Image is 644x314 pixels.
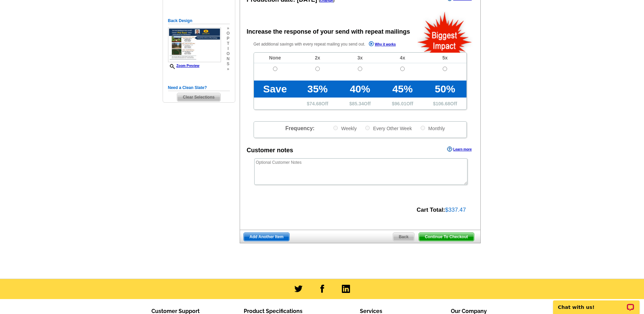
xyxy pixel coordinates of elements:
[339,81,381,98] td: 40%
[417,11,473,53] img: biggestImpact.png
[549,293,644,314] iframe: LiveChat chat widget
[226,62,229,67] span: s
[393,232,415,241] a: Back
[226,51,229,56] span: o
[226,31,229,36] span: o
[333,125,357,132] label: Weekly
[365,125,412,132] label: Every Other Week
[424,98,466,109] td: $ Off
[365,126,370,130] input: Every Other Week
[381,98,424,109] td: $ Off
[243,232,290,241] a: Add Another Item
[445,207,466,213] span: $337.47
[381,53,424,63] td: 4x
[226,36,229,41] span: p
[394,101,406,106] span: 96.01
[177,93,220,101] span: Clear Selections
[339,98,381,109] td: $ Off
[254,81,296,98] td: Save
[168,64,200,68] a: Zoom Preview
[247,27,410,36] div: Increase the response of your send with repeat mailings
[436,101,450,106] span: 106.68
[226,46,229,51] span: i
[226,67,229,72] span: »
[419,233,474,241] span: Continue To Checkout
[247,146,293,155] div: Customer notes
[168,18,230,24] h5: Back Design
[296,53,339,63] td: 2x
[226,56,229,62] span: n
[393,233,415,241] span: Back
[333,126,338,130] input: Weekly
[421,126,425,130] input: Monthly
[226,41,229,46] span: t
[168,85,230,91] h5: Need a Clean Slate?
[310,101,321,106] span: 74.68
[296,98,339,109] td: $ Off
[369,41,396,48] a: Why it works
[339,53,381,63] td: 3x
[447,146,472,152] a: Learn more
[226,26,229,31] span: »
[254,40,410,48] p: Get additional savings with every repeat mailing you send out.
[244,233,289,241] span: Add Another Item
[424,81,466,98] td: 50%
[352,101,364,106] span: 85.34
[168,28,221,63] img: small-thumb.jpg
[285,125,314,131] span: Frequency:
[381,81,424,98] td: 45%
[424,53,466,63] td: 5x
[420,125,445,132] label: Monthly
[417,207,445,213] strong: Cart Total:
[296,81,339,98] td: 35%
[254,53,296,63] td: None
